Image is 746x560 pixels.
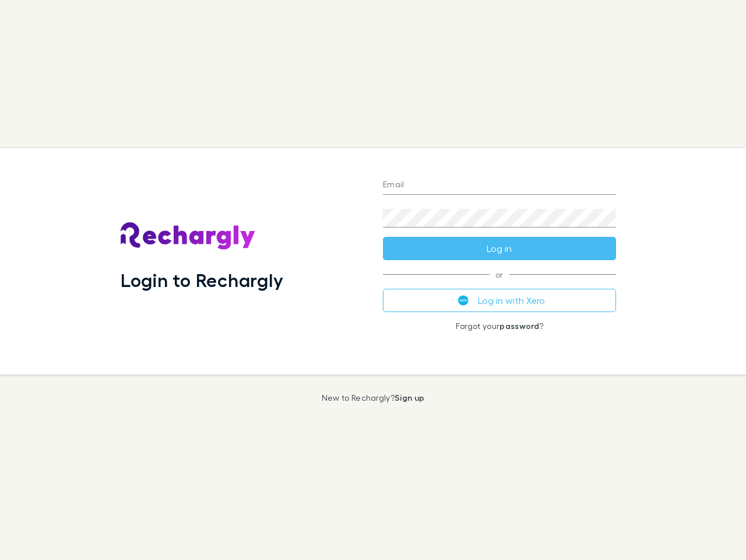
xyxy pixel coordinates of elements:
img: Xero's logo [458,295,469,306]
button: Log in with Xero [383,289,616,312]
p: Forgot your ? [383,321,616,331]
a: Sign up [395,393,424,402]
h1: Login to Rechargly [121,269,283,291]
button: Log in [383,237,616,260]
a: password [499,321,539,331]
p: New to Rechargly? [322,393,425,402]
img: Rechargly's Logo [121,222,256,250]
